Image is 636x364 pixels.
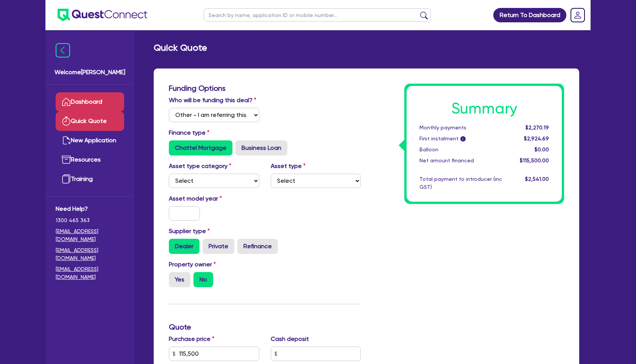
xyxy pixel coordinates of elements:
[203,239,234,254] label: Private
[58,9,147,21] img: quest-connect-logo-blue
[524,135,549,142] span: $2,924.69
[55,68,125,77] span: Welcome [PERSON_NAME]
[169,162,231,171] label: Asset type category
[235,140,287,156] label: Business Loan
[271,334,309,344] label: Cash deposit
[163,194,265,203] label: Asset model year
[56,43,70,58] img: icon-menu-close
[460,136,466,142] span: i
[56,131,124,150] a: New Application
[237,239,278,254] label: Refinance
[414,157,508,165] div: Net amount financed
[169,322,361,331] h3: Quote
[56,112,124,131] a: Quick Quote
[169,128,209,137] label: Finance type
[414,175,508,191] div: Total payment to introducer (inc GST)
[419,100,549,118] h1: Summary
[169,227,210,236] label: Supplier type
[56,92,124,112] a: Dashboard
[204,8,431,22] input: Search by name, application ID or mobile number...
[56,265,124,281] a: [EMAIL_ADDRESS][DOMAIN_NAME]
[56,227,124,243] a: [EMAIL_ADDRESS][DOMAIN_NAME]
[56,150,124,170] a: Resources
[169,334,214,344] label: Purchase price
[56,204,124,213] span: Need Help?
[535,146,549,152] span: $0.00
[271,162,306,171] label: Asset type
[525,176,549,182] span: $2,541.00
[62,155,71,164] img: resources
[56,216,124,224] span: 1300 465 363
[520,157,549,163] span: $115,500.00
[169,272,190,287] label: Yes
[56,170,124,189] a: Training
[414,135,508,143] div: First instalment
[493,8,566,22] a: Return To Dashboard
[568,5,588,25] a: Dropdown toggle
[169,96,256,105] label: Who will be funding this deal?
[169,239,200,254] label: Dealer
[414,146,508,154] div: Balloon
[62,136,71,145] img: new-application
[154,42,207,53] h2: Quick Quote
[62,174,71,184] img: training
[169,260,216,269] label: Property owner
[62,117,71,126] img: quick-quote
[169,84,361,93] h3: Funding Options
[525,124,549,131] span: $2,270.19
[193,272,213,287] label: No
[169,140,232,156] label: Chattel Mortgage
[414,124,508,132] div: Monthly payments
[56,246,124,262] a: [EMAIL_ADDRESS][DOMAIN_NAME]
